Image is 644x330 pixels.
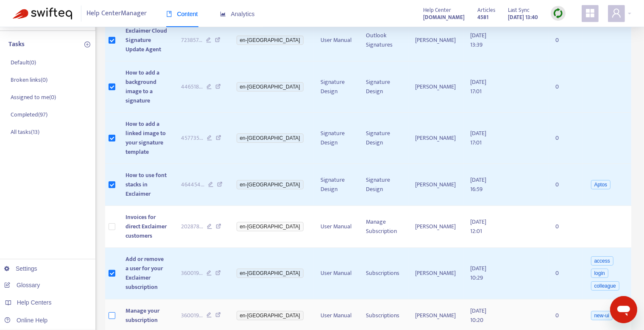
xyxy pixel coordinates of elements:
[409,19,463,61] td: [PERSON_NAME]
[477,6,495,15] span: Articles
[181,36,202,45] span: 723857 ...
[470,306,486,325] span: [DATE] 10:20
[477,13,488,22] strong: 4581
[591,256,613,266] span: access
[470,175,486,194] span: [DATE] 16:59
[409,206,463,248] td: [PERSON_NAME]
[409,113,463,164] td: [PERSON_NAME]
[549,61,583,113] td: 0
[470,128,486,147] span: [DATE] 17:01
[610,296,637,323] iframe: Button to launch messaging window
[181,222,203,231] span: 202878 ...
[359,206,408,248] td: Manage Subscription
[11,93,56,102] p: Assigned to me ( 0 )
[125,119,166,157] span: How to add a linked image to your signature template
[423,12,465,22] a: [DOMAIN_NAME]
[181,180,204,189] span: 464454 ...
[549,164,583,206] td: 0
[4,265,37,272] a: Settings
[181,311,203,320] span: 360019 ...
[470,31,486,50] span: [DATE] 13:39
[314,206,360,248] td: User Manual
[17,299,52,306] span: Help Centers
[549,113,583,164] td: 0
[409,248,463,299] td: [PERSON_NAME]
[553,8,563,19] img: sync.dc5367851b00ba804db3.png
[237,269,304,278] span: en-[GEOGRAPHIC_DATA]
[470,77,486,96] span: [DATE] 17:01
[549,19,583,61] td: 0
[359,164,408,206] td: Signature Design
[314,113,360,164] td: Signature Design
[549,248,583,299] td: 0
[11,75,47,84] p: Broken links ( 0 )
[591,281,619,291] span: colleague
[125,254,164,292] span: Add or remove a user for your Exclaimer subscription
[4,282,40,288] a: Glossary
[591,311,613,320] span: new-ui
[409,164,463,206] td: [PERSON_NAME]
[166,11,172,17] span: book
[508,13,538,22] strong: [DATE] 13:40
[4,317,47,324] a: Online Help
[314,19,360,61] td: User Manual
[237,133,304,143] span: en-[GEOGRAPHIC_DATA]
[508,6,530,15] span: Last Sync
[181,269,203,278] span: 360019 ...
[125,306,159,325] span: Manage your subscription
[125,170,167,199] span: How to use font stacks in Exclaimer
[237,36,304,45] span: en-[GEOGRAPHIC_DATA]
[409,61,463,113] td: [PERSON_NAME]
[237,311,304,320] span: en-[GEOGRAPHIC_DATA]
[220,11,255,17] span: Analytics
[314,248,360,299] td: User Manual
[125,26,167,54] span: Exclaimer Cloud Signature Update Agent
[11,58,36,67] p: Default ( 0 )
[359,248,408,299] td: Subscriptions
[166,11,198,17] span: Content
[359,61,408,113] td: Signature Design
[359,19,408,61] td: Outlook Signatures
[181,82,203,92] span: 446518 ...
[84,42,90,47] span: plus-circle
[11,128,39,136] p: All tasks ( 13 )
[237,222,304,231] span: en-[GEOGRAPHIC_DATA]
[237,82,304,92] span: en-[GEOGRAPHIC_DATA]
[125,68,159,105] span: How to add a background image to a signature
[8,39,25,50] p: Tasks
[314,164,360,206] td: Signature Design
[591,269,608,278] span: login
[359,113,408,164] td: Signature Design
[13,8,72,19] img: Swifteq
[220,11,226,17] span: area-chart
[585,8,595,18] span: appstore
[314,61,360,113] td: Signature Design
[470,263,486,283] span: [DATE] 10:29
[87,6,147,22] span: Help Center Manager
[181,133,203,143] span: 457735 ...
[470,217,486,236] span: [DATE] 12:01
[11,110,47,119] p: Completed ( 97 )
[549,206,583,248] td: 0
[591,180,611,189] span: Aptos
[611,8,622,18] span: user
[125,212,167,241] span: Invoices for direct Exclaimer customers
[237,180,304,189] span: en-[GEOGRAPHIC_DATA]
[423,6,451,15] span: Help Center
